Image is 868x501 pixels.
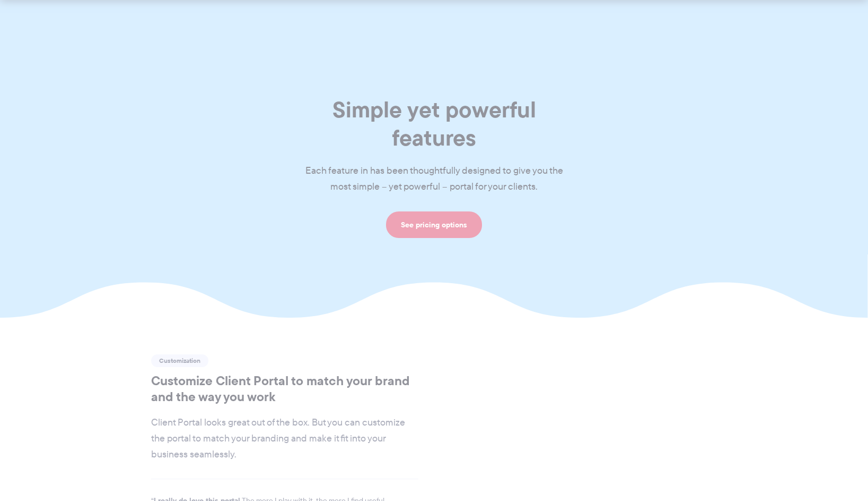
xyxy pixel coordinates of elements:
span: Customization [151,354,208,367]
h1: Simple yet powerful features [288,96,580,152]
h2: Customize Client Portal to match your brand and the way you work [151,373,419,405]
a: See pricing options [386,211,482,238]
p: Each feature in has been thoughtfully designed to give you the most simple – yet powerful – porta... [288,163,580,195]
p: Client Portal looks great out of the box. But you can customize the portal to match your branding... [151,415,419,463]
